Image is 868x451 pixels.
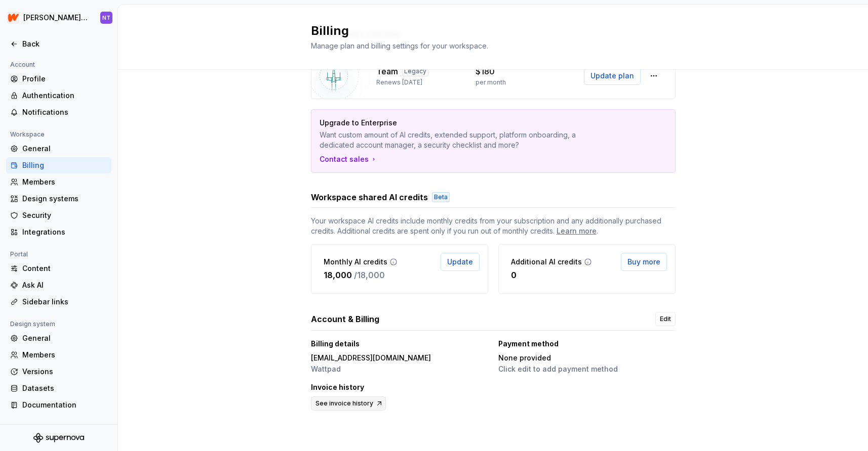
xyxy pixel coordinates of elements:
[511,257,582,267] p: Additional AI credits
[311,23,663,39] h2: Billing
[6,71,111,87] a: Profile
[6,36,111,52] a: Back
[320,118,596,128] p: Upgrade to Enterprise
[22,400,107,410] div: Documentation
[557,226,597,236] a: Learn more
[6,330,111,346] a: General
[6,347,111,363] a: Members
[311,396,386,411] a: See invoice history
[402,66,428,76] div: Legacy
[6,248,32,260] div: Portal
[22,280,107,290] div: Ask AI
[498,364,618,374] p: Click edit to add payment method
[354,269,385,281] p: / 18,000
[22,91,107,101] div: Authentication
[22,383,107,393] div: Datasets
[6,104,111,120] a: Notifications
[660,315,671,323] span: Edit
[6,224,111,240] a: Integrations
[621,253,667,271] button: Buy more
[324,269,352,281] p: 18,000
[320,154,378,164] a: Contact sales
[6,157,111,173] a: Billing
[6,87,111,104] a: Authentication
[6,318,59,330] div: Design system
[33,433,84,443] svg: Supernova Logo
[22,194,107,204] div: Design systems
[22,227,107,237] div: Integrations
[498,353,618,363] p: None provided
[311,382,364,392] p: Invoice history
[476,65,495,77] p: $180
[22,144,107,154] div: General
[22,177,107,187] div: Members
[22,263,107,274] div: Content
[102,14,110,22] div: NT
[22,107,107,117] div: Notifications
[6,141,111,157] a: General
[23,13,88,23] div: [PERSON_NAME] Design System
[324,257,387,267] p: Monthly AI credits
[6,397,111,413] a: Documentation
[655,312,676,326] a: Edit
[311,216,676,236] span: Your workspace AI credits include monthly credits from your subscription and any additionally pur...
[22,210,107,220] div: Security
[7,12,19,24] img: 69fec82e-1ba4-4cba-977c-f87634f4b8fb.png
[432,192,450,202] div: Beta
[6,174,111,190] a: Members
[311,313,379,325] h3: Account & Billing
[498,339,559,349] p: Payment method
[2,7,115,29] button: [PERSON_NAME] Design SystemNT
[311,41,488,50] span: Manage plan and billing settings for your workspace.
[320,130,596,150] p: Want custom amount of AI credits, extended support, platform onboarding, a dedicated account mana...
[6,380,111,396] a: Datasets
[6,59,39,71] div: Account
[311,339,360,349] p: Billing details
[22,333,107,343] div: General
[6,294,111,310] a: Sidebar links
[590,71,634,81] span: Update plan
[315,399,373,408] span: See invoice history
[447,257,473,267] span: Update
[376,78,422,86] p: Renews [DATE]
[22,74,107,84] div: Profile
[22,297,107,307] div: Sidebar links
[441,253,480,271] button: Update
[311,191,428,203] h3: Workspace shared AI credits
[22,160,107,170] div: Billing
[311,364,431,374] p: Wattpad
[22,39,107,49] div: Back
[6,277,111,293] a: Ask AI
[627,257,660,267] span: Buy more
[6,128,49,141] div: Workspace
[311,353,431,363] p: [EMAIL_ADDRESS][DOMAIN_NAME]
[6,364,111,380] a: Versions
[6,191,111,207] a: Design systems
[22,350,107,360] div: Members
[22,367,107,377] div: Versions
[6,260,111,277] a: Content
[6,207,111,223] a: Security
[511,269,517,281] p: 0
[584,67,641,85] button: Update plan
[376,65,398,77] p: Team
[476,78,506,86] p: per month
